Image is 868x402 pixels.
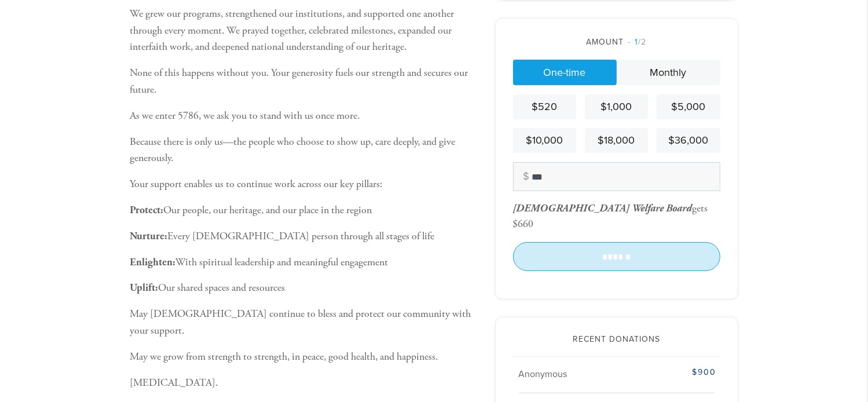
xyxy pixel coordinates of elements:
a: $5,000 [657,94,720,119]
a: Monthly [617,60,720,85]
a: One-time [513,60,617,85]
div: $36,000 [661,133,715,148]
p: Because there is only us—the people who choose to show up, care deeply, and give generously. [130,134,478,167]
p: Our shared spaces and resources [130,280,478,297]
b: Enlighten: [130,255,176,269]
div: $18,000 [589,133,643,148]
a: $10,000 [513,128,576,153]
p: None of this happens without you. Your generosity fuels our strength and secures our future. [130,65,478,98]
b: Protect: [130,203,164,217]
p: With spiritual leadership and meaningful engagement [130,254,478,271]
p: We grew our programs, strengthened our institutions, and supported one another through every mome... [130,6,478,56]
p: Our people, our heritage, and our place in the region [130,202,478,219]
div: $900 [647,366,716,378]
p: May we grow from strength to strength, in peace, good health, and happiness. [130,349,478,366]
a: $18,000 [585,128,648,153]
div: gets [513,202,708,215]
p: May [DEMOGRAPHIC_DATA] continue to bless and protect our community with your support. [130,306,478,339]
h2: Recent Donations [513,335,720,345]
span: /2 [628,37,647,47]
span: 1 [635,37,639,47]
a: $36,000 [657,128,720,153]
div: $10,000 [518,133,572,148]
b: Nurture: [130,229,168,243]
div: $5,000 [661,99,715,115]
div: $1,000 [589,99,643,115]
a: $1,000 [585,94,648,119]
div: Amount [513,36,720,48]
div: $660 [513,217,534,231]
a: $520 [513,94,576,119]
p: Every [DEMOGRAPHIC_DATA] person through all stages of life [130,228,478,245]
b: Uplift: [130,281,159,294]
span: [DEMOGRAPHIC_DATA] Welfare Board [513,202,693,215]
div: $520 [518,99,572,115]
p: Your support enables us to continue work across our key pillars: [130,176,478,193]
span: Anonymous [519,368,567,380]
p: As we enter 5786, we ask you to stand with us once more. [130,108,478,125]
p: [MEDICAL_DATA]. [130,375,478,392]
